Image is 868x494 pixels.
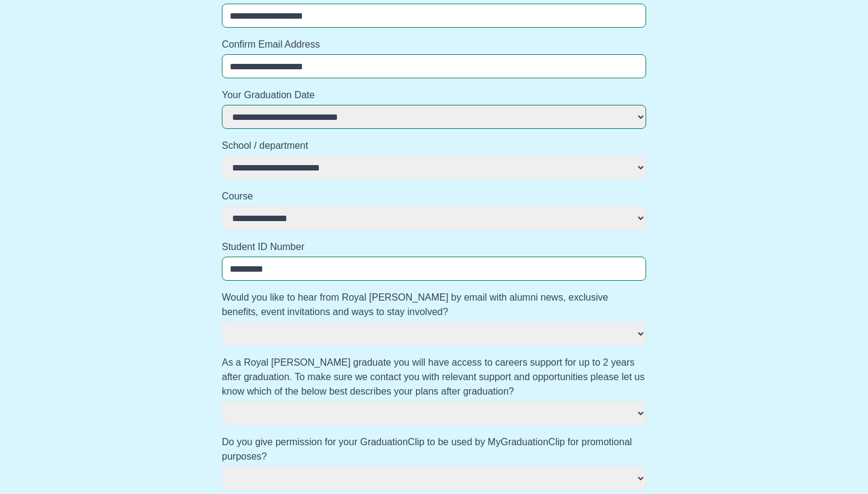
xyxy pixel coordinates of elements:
label: Your Graduation Date [222,88,646,102]
label: School / department [222,139,646,153]
label: Do you give permission for your GraduationClip to be used by MyGraduationClip for promotional pur... [222,435,646,464]
label: Would you like to hear from Royal [PERSON_NAME] by email with alumni news, exclusive benefits, ev... [222,290,646,319]
label: Student ID Number [222,240,646,254]
label: As a Royal [PERSON_NAME] graduate you will have access to careers support for up to 2 years after... [222,355,646,399]
label: Course [222,189,646,204]
label: Confirm Email Address [222,37,646,52]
